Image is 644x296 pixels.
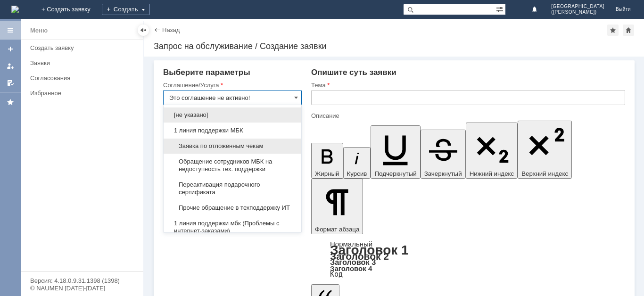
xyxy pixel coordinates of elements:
[521,170,568,177] span: Верхний индекс
[169,127,296,134] span: 1 линия поддержки МБК
[30,278,134,284] div: Версия: 4.18.0.9.31.1398 (1398)
[169,158,296,173] span: Обращение сотрудников МБК на недоступность тех. поддержки
[315,170,339,177] span: Жирный
[169,204,296,212] span: Прочие обращение в техподдержку ИТ
[466,123,518,179] button: Нижний индекс
[623,25,634,36] div: Сделать домашней страницей
[311,241,625,278] div: Формат абзаца
[30,44,138,51] div: Создать заявку
[311,82,623,88] div: Тема
[421,130,466,179] button: Зачеркнутый
[330,264,372,272] a: Заголовок 4
[330,240,372,248] a: Нормальный
[138,25,149,36] div: Скрыть меню
[330,270,343,279] a: Код
[169,220,296,235] span: 1 линия поддержки мбк (Проблемы с интернет-заказами)
[330,243,409,257] a: Заголовок 1
[3,41,18,57] a: Создать заявку
[30,90,127,97] div: Избранное
[169,142,296,150] span: Заявка по отложенным чекам
[30,25,48,36] div: Меню
[371,125,420,179] button: Подчеркнутый
[3,75,18,90] a: Мои согласования
[311,68,396,77] span: Опишите суть заявки
[30,74,138,82] div: Согласования
[26,56,141,70] a: Заявки
[11,6,19,13] a: Перейти на домашнюю страницу
[311,179,363,234] button: Формат абзаца
[551,9,604,15] span: ([PERSON_NAME])
[3,58,18,74] a: Мои заявки
[154,41,635,51] div: Запрос на обслуживание / Создание заявки
[311,143,343,179] button: Жирный
[162,26,180,33] a: Назад
[163,68,250,77] span: Выберите параметры
[330,251,389,262] a: Заголовок 2
[470,170,514,177] span: Нижний индекс
[11,6,19,13] img: logo
[551,4,604,9] span: [GEOGRAPHIC_DATA]
[330,258,376,266] a: Заголовок 3
[30,59,138,66] div: Заявки
[311,113,623,119] div: Описание
[26,41,141,55] a: Создать заявку
[163,82,300,88] div: Соглашение/Услуга
[607,25,619,36] div: Добавить в избранное
[424,170,462,177] span: Зачеркнутый
[496,4,505,13] span: Расширенный поиск
[374,170,416,177] span: Подчеркнутый
[26,71,141,85] a: Согласования
[347,170,367,177] span: Курсив
[169,181,296,196] span: Переактивация подарочного сертификата
[30,285,134,291] div: © NAUMEN [DATE]-[DATE]
[315,226,359,233] span: Формат абзаца
[169,111,296,119] span: [не указано]
[518,121,572,179] button: Верхний индекс
[102,4,150,15] div: Создать
[343,147,371,179] button: Курсив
